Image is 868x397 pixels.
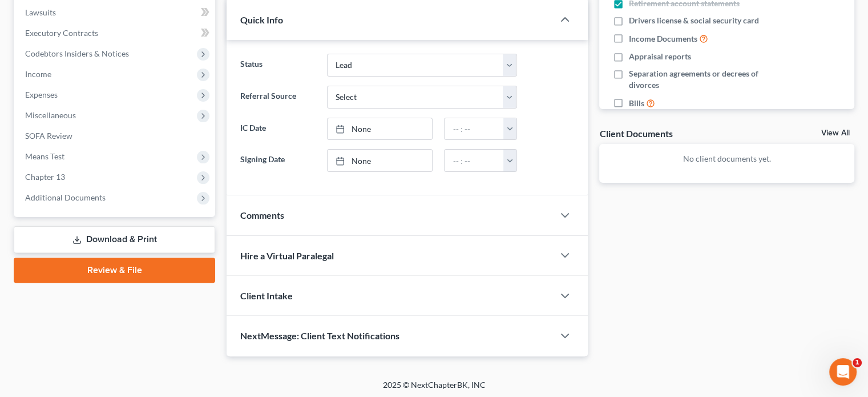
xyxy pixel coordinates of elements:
span: Additional Documents [25,193,106,202]
input: -- : -- [445,118,504,140]
span: Income [25,69,51,79]
span: Comments [240,210,284,220]
span: 1 [853,358,862,367]
iframe: Intercom live chat [829,358,857,386]
span: Chapter 13 [25,172,65,182]
a: SOFA Review [16,126,215,146]
input: -- : -- [445,150,504,171]
span: Income Documents [629,33,697,45]
a: Download & Print [14,226,215,253]
span: Quick Info [240,14,283,25]
label: Referral Source [235,86,321,109]
span: Executory Contracts [25,28,98,38]
span: Expenses [25,90,58,99]
span: Appraisal reports [629,51,691,62]
span: Hire a Virtual Paralegal [240,250,334,261]
span: NextMessage: Client Text Notifications [240,330,399,341]
span: Drivers license & social security card [629,15,759,26]
a: Lawsuits [16,2,215,23]
a: Review & File [14,258,215,283]
label: Status [235,54,321,77]
span: Lawsuits [25,7,56,17]
span: SOFA Review [25,131,72,141]
label: IC Date [235,118,321,141]
span: Means Test [25,151,64,161]
span: Miscellaneous [25,110,76,120]
a: View All [821,129,850,137]
a: None [328,118,433,140]
span: Bills [629,98,644,109]
a: Executory Contracts [16,23,215,43]
label: Signing Date [235,149,321,172]
p: No client documents yet. [608,153,845,165]
div: Client Documents [599,127,672,139]
span: Client Intake [240,290,293,301]
span: Separation agreements or decrees of divorces [629,68,781,91]
a: None [328,150,433,171]
span: Codebtors Insiders & Notices [25,49,129,58]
